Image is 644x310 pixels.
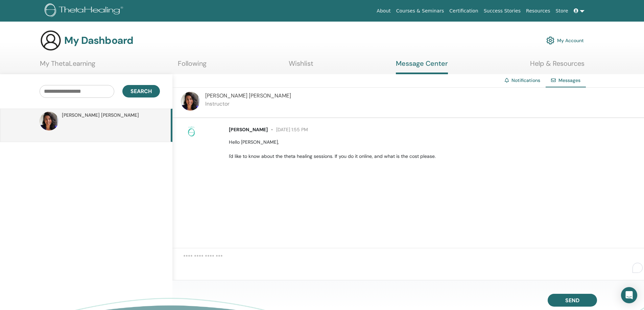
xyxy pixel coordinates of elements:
[62,112,139,119] span: [PERSON_NAME] [PERSON_NAME]
[268,126,308,133] span: [DATE] 1:55 PM
[289,59,313,73] a: Wishlist
[523,5,553,17] a: Resources
[546,35,554,46] img: cog.svg
[186,126,197,137] img: no-photo.png
[511,77,540,83] a: Notifications
[229,126,268,133] span: [PERSON_NAME]
[181,92,200,111] img: default.jpg
[481,5,523,17] a: Success Stories
[553,5,571,17] a: Store
[530,59,585,73] a: Help & Resources
[393,5,447,17] a: Courses & Seminars
[205,92,291,99] span: [PERSON_NAME] [PERSON_NAME]
[40,112,58,131] img: default.jpg
[205,100,291,108] p: Instructor
[178,59,207,73] a: Following
[40,59,95,73] a: My ThetaLearning
[565,297,579,304] span: Send
[548,294,597,307] button: Send
[229,139,636,160] p: Hello [PERSON_NAME], I'd like to know about the theta healing sessions. If you do it online, and ...
[447,5,481,17] a: Certification
[64,34,133,47] h3: My Dashboard
[558,77,580,83] span: Messages
[40,30,62,51] img: generic-user-icon.jpg
[45,3,125,19] img: logo.png
[122,85,160,97] button: Search
[546,33,584,48] a: My Account
[374,5,393,17] a: About
[130,88,152,95] span: Search
[396,59,448,74] a: Message Center
[183,253,644,275] textarea: To enrich screen reader interactions, please activate Accessibility in Grammarly extension settings
[621,287,637,303] div: Open Intercom Messenger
